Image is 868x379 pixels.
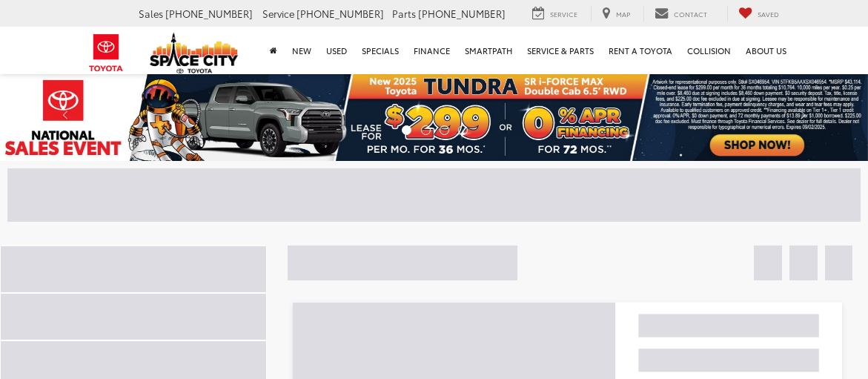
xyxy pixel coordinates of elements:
a: Map [591,6,641,22]
a: Specials [354,27,406,74]
span: Service [262,7,294,20]
span: Saved [758,9,779,19]
span: [PHONE_NUMBER] [165,7,253,20]
a: My Saved Vehicles [727,6,790,22]
span: Sales [139,7,163,20]
a: Rent a Toyota [601,27,680,74]
a: New [285,27,319,74]
img: Toyota [79,29,134,77]
a: SmartPath [457,27,520,74]
span: [PHONE_NUMBER] [418,7,506,20]
img: Space City Toyota [150,33,239,73]
span: Map [616,9,630,19]
a: Contact [643,6,718,22]
a: Finance [406,27,457,74]
span: Service [550,9,577,19]
a: Collision [680,27,738,74]
a: Service [521,6,589,22]
a: About Us [738,27,794,74]
span: [PHONE_NUMBER] [296,7,384,20]
a: Home [262,27,285,74]
a: Service & Parts [520,27,601,74]
span: Contact [674,9,707,19]
a: Used [319,27,354,74]
span: Parts [392,7,416,20]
